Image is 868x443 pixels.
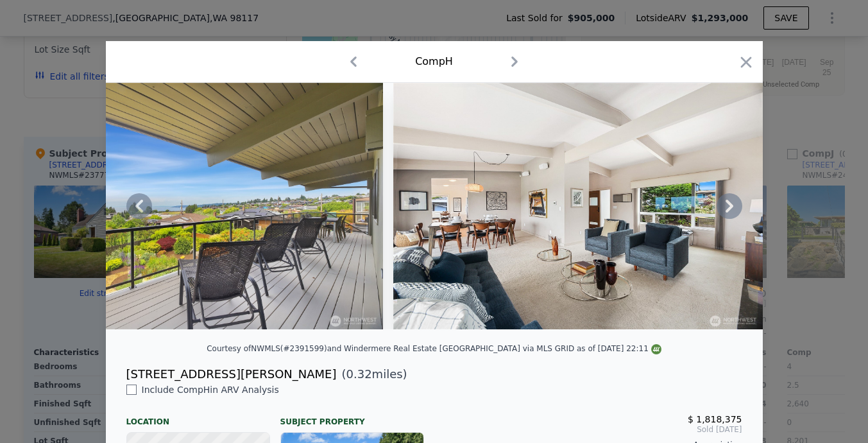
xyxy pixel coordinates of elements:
[337,365,407,383] span: ( miles)
[126,365,337,383] div: [STREET_ADDRESS][PERSON_NAME]
[445,424,742,435] span: Sold [DATE]
[346,367,372,381] span: 0.32
[137,385,284,395] span: Include Comp H in ARV Analysis
[13,83,383,329] img: Property Img
[280,406,424,427] div: Subject Property
[651,344,661,354] img: NWMLS Logo
[126,406,270,427] div: Location
[415,54,453,69] div: Comp H
[688,414,742,424] span: $ 1,818,375
[393,83,763,329] img: Property Img
[207,344,661,353] div: Courtesy of NWMLS (#2391599) and Windermere Real Estate [GEOGRAPHIC_DATA] via MLS GRID as of [DAT...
